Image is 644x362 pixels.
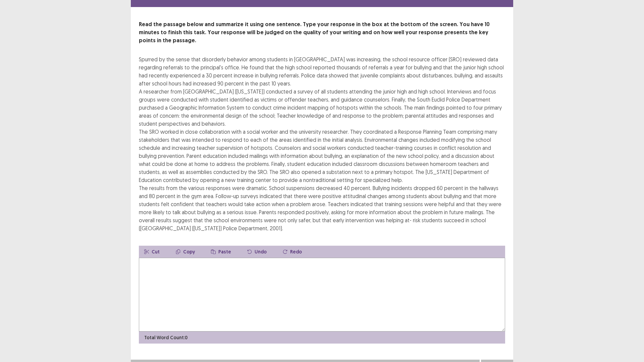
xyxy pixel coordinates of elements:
p: Total Word Count: 0 [144,334,187,341]
button: Copy [170,246,200,258]
p: Read the passage below and summarize it using one sentence. Type your response in the box at the ... [139,20,505,45]
button: Undo [242,246,272,258]
button: Redo [277,246,307,258]
button: Paste [206,246,236,258]
div: Spurred by the sense that disorderly behavior among students in [GEOGRAPHIC_DATA] was increasing,... [139,55,505,232]
button: Cut [139,246,165,258]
